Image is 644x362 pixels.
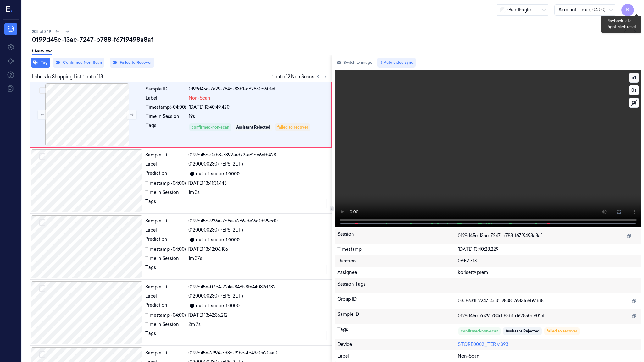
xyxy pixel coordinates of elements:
div: Sample ID [145,350,186,356]
button: 0s [629,85,639,95]
span: Non-Scan [458,353,480,359]
button: Tag [31,58,50,68]
div: Duration [337,258,458,264]
span: 0199d45c-13ac-7247-b788-f67f9498a8af [458,233,542,239]
div: [DATE] 13:42:06.186 [188,246,328,253]
div: Prediction [145,170,186,178]
div: Assistant Rejected [236,124,270,130]
button: Select row [39,87,46,94]
div: Time in Session [145,189,186,196]
button: Select row [39,285,45,292]
div: Group ID [337,296,458,306]
div: 1m 37s [188,255,328,262]
div: 0199d45d-0ab3-7392-ad72-e61de6efb428 [188,152,328,158]
div: Device [337,341,458,348]
button: Confirmed Non-Scan [53,58,104,68]
div: STORE0002_TERM393 [458,341,639,348]
span: 01200000230 (PEPSI 2LT ) [188,293,243,299]
div: Sample ID [337,311,458,321]
button: Switch to image [335,58,375,68]
button: Select row [39,153,45,160]
div: Assignee [337,269,458,276]
div: out-of-scope: 1.0000 [196,171,240,177]
div: [DATE] 13:41:31.443 [188,180,328,187]
div: Tags [146,122,186,132]
div: [DATE] 13:40:49.420 [189,104,328,111]
div: 19s [189,113,328,120]
div: Label [146,95,186,101]
div: failed to recover [277,124,308,130]
div: Timestamp (-04:00) [146,104,186,111]
button: Auto video sync [377,58,416,68]
span: 0199d45c-7e29-784d-83b1-d62850d601ef [458,313,545,319]
div: 2m 7s [188,321,328,328]
div: 0199d45c-13ac-7247-b788-f67f9498a8af [32,35,639,44]
div: [DATE] 13:40:28.229 [458,246,639,253]
div: Session [337,231,458,241]
div: Label [145,227,186,233]
div: 0199d45e-07b4-724e-846f-8fe44082d732 [188,284,328,290]
div: [DATE] 13:42:36.212 [188,312,328,319]
div: confirmed-non-scan [192,124,229,130]
div: 06:57.718 [458,258,639,264]
span: 03a86311-9247-4d31-9538-26831c5b9dd5 [458,298,544,304]
div: Sample ID [145,284,186,290]
div: out-of-scope: 1.0000 [196,237,240,243]
div: 0199d45e-2994-7d3d-91bc-4b43c0a20aa0 [188,350,328,356]
div: Timestamp (-04:00) [145,312,186,319]
div: out-of-scope: 1.0000 [196,303,240,309]
button: Select row [39,351,45,358]
div: confirmed-non-scan [461,328,498,334]
a: Overview [32,48,52,55]
div: Label [337,353,458,359]
div: Time in Session [145,255,186,262]
div: Prediction [145,302,186,310]
div: Label [145,293,186,299]
div: failed to recover [547,328,577,334]
button: R [621,4,634,16]
span: Non-Scan [189,95,210,101]
div: Tags [337,326,458,336]
div: Prediction [145,236,186,244]
div: Time in Session [146,113,186,120]
div: Timestamp [337,246,458,253]
span: 01200000230 (PEPSI 2LT ) [188,227,243,233]
div: Label [145,161,186,167]
button: x1 [629,73,639,83]
div: Sample ID [146,86,186,92]
div: Sample ID [145,218,186,224]
div: Timestamp (-04:00) [145,246,186,253]
span: Labels In Shopping List: 1 out of 18 [32,74,103,80]
div: Tags [145,264,186,274]
div: Tags [145,198,186,208]
span: 01200000230 (PEPSI 2LT ) [188,161,243,167]
span: 1 out of 2 Non Scans [272,73,329,80]
div: Sample ID [145,152,186,158]
div: Timestamp (-04:00) [145,180,186,187]
div: Tags [145,330,186,340]
div: Time in Session [145,321,186,328]
div: 0199d45d-926a-7d8e-a266-de16d0b99cd0 [188,218,328,224]
div: korisetty prem [458,269,639,276]
div: Session Tags [337,281,458,291]
div: 0199d45c-7e29-784d-83b1-d62850d601ef [189,86,328,92]
span: 205 of 349 [32,29,51,34]
button: Select row [39,219,45,226]
div: 1m 3s [188,189,328,196]
div: Assistant Rejected [505,328,540,334]
button: Failed to Recover [110,58,154,68]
